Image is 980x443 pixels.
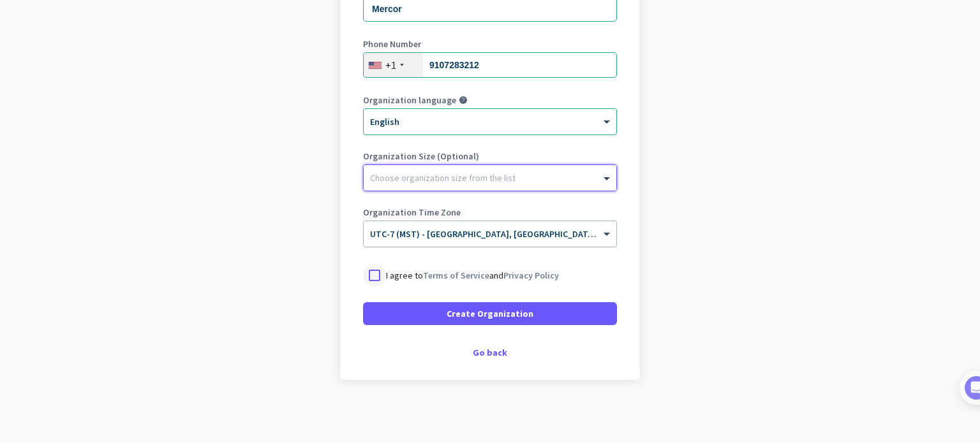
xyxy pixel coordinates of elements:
[363,208,617,217] label: Organization Time Zone
[363,348,617,357] div: Go back
[447,307,533,320] span: Create Organization
[386,269,559,282] p: I agree to and
[363,302,617,325] button: Create Organization
[423,270,489,281] a: Terms of Service
[459,96,468,105] i: help
[363,152,617,161] label: Organization Size (Optional)
[503,270,559,281] a: Privacy Policy
[363,40,617,48] label: Phone Number
[363,52,617,78] input: 201-555-0123
[363,96,456,105] label: Organization language
[385,59,396,71] div: +1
